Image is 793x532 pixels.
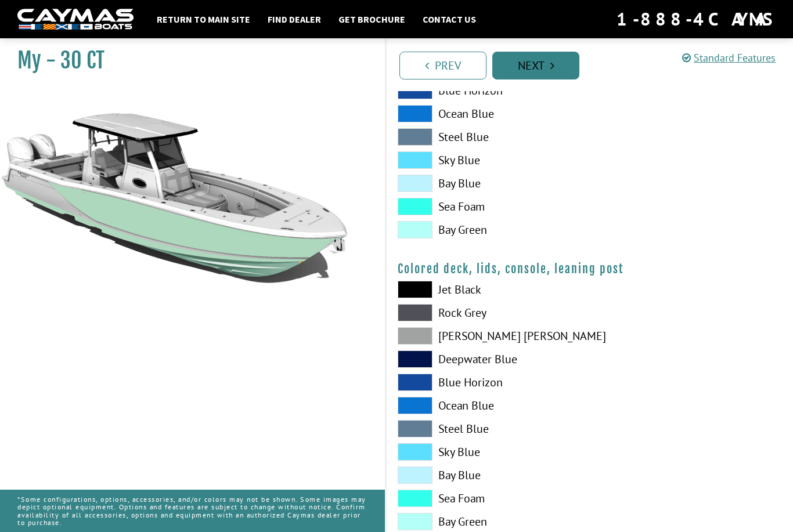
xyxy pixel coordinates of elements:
[492,52,579,79] a: Next
[398,490,578,507] label: Sea Foam
[398,397,578,414] label: Ocean Blue
[17,48,356,74] h1: My - 30 CT
[682,51,776,64] a: Standard Features
[398,198,578,215] label: Sea Foam
[398,281,578,298] label: Jet Black
[262,12,327,27] a: Find Dealer
[398,443,578,461] label: Sky Blue
[398,151,578,169] label: Sky Blue
[17,490,367,532] p: *Some configurations, options, accessories, and/or colors may not be shown. Some images may depic...
[398,128,578,146] label: Steel Blue
[417,12,482,27] a: Contact Us
[398,513,578,530] label: Bay Green
[398,420,578,437] label: Steel Blue
[398,350,578,368] label: Deepwater Blue
[396,50,793,79] ul: Pagination
[617,6,776,32] div: 1-888-4CAYMAS
[333,12,411,27] a: Get Brochure
[398,327,578,345] label: [PERSON_NAME] [PERSON_NAME]
[398,105,578,122] label: Ocean Blue
[398,466,578,484] label: Bay Blue
[398,262,781,276] h4: Colored deck, lids, console, leaning post
[398,175,578,192] label: Bay Blue
[17,9,134,30] img: white-logo-c9c8dbefe5ff5ceceb0f0178aa75bf4bb51f6bca0971e226c86eb53dfe498488.png
[398,221,578,238] label: Bay Green
[151,12,256,27] a: Return to main site
[398,374,578,391] label: Blue Horizon
[398,304,578,321] label: Rock Grey
[399,52,486,79] a: Prev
